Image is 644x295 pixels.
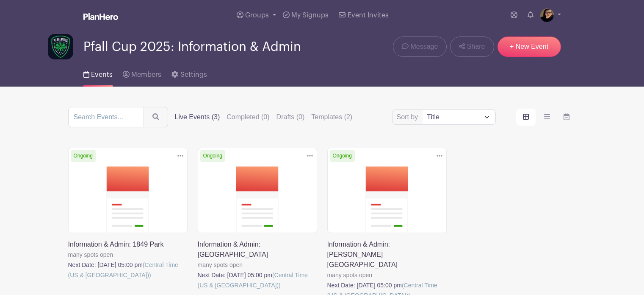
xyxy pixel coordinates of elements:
[450,37,494,57] a: Share
[467,42,485,52] span: Share
[48,34,73,59] img: PFC_logo_1x1_darkbg.png
[175,112,353,122] div: filters
[245,12,269,19] span: Groups
[227,112,269,122] label: Completed (0)
[311,112,352,122] label: Templates (2)
[83,40,301,54] span: Pfall Cup 2025: Information & Admin
[276,112,305,122] label: Drafts (0)
[393,37,447,57] a: Message
[180,71,207,78] span: Settings
[68,107,144,127] input: Search Events...
[171,59,207,87] a: Settings
[291,12,329,19] span: My Signups
[348,12,389,19] span: Event Invites
[410,42,438,52] span: Message
[91,71,113,78] span: Events
[83,59,113,87] a: Events
[83,13,118,20] img: logo_white-6c42ec7e38ccf1d336a20a19083b03d10ae64f83f12c07503d8b9e83406b4c7d.svg
[123,59,161,87] a: Members
[516,109,576,126] div: order and view
[540,8,554,22] img: 20220811_104416%20(2).jpg
[397,112,421,122] label: Sort by
[175,112,220,122] label: Live Events (3)
[131,71,161,78] span: Members
[498,37,561,57] a: + New Event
